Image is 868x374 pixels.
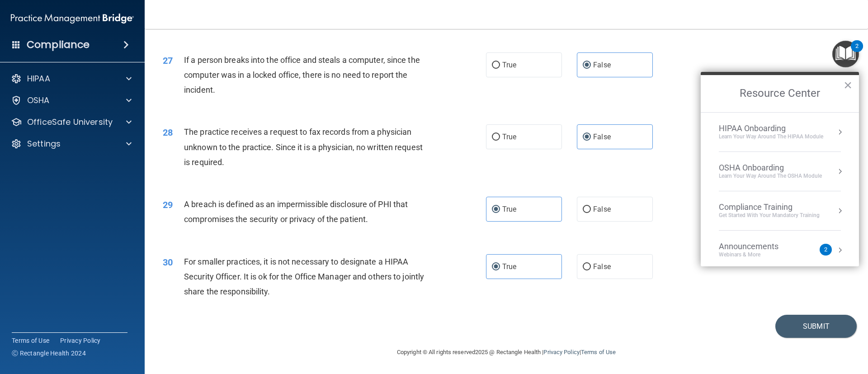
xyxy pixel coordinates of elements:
[719,241,797,251] div: Announcements
[27,38,90,51] h4: Compliance
[719,172,822,180] div: Learn your way around the OSHA module
[593,133,611,141] span: False
[11,138,132,149] a: Settings
[492,134,500,141] input: True
[492,264,500,270] input: True
[581,349,616,355] a: Terms of Use
[583,62,591,69] input: False
[719,123,823,133] div: HIPAA Onboarding
[184,257,424,296] span: For smaller practices, it is not necessary to designate a HIPAA Security Officer. It is ok for th...
[27,138,61,149] p: Settings
[492,206,500,213] input: True
[719,251,797,259] div: Webinars & More
[701,72,859,266] div: Resource Center
[184,199,408,224] span: A breach is defined as an impermissible disclosure of PHI that compromises the security or privac...
[502,205,516,213] span: True
[593,61,611,69] span: False
[11,9,134,28] img: PMB logo
[27,95,50,106] p: OSHA
[583,134,591,141] input: False
[27,73,50,84] p: HIPAA
[163,55,173,66] span: 27
[719,133,823,141] div: Learn Your Way around the HIPAA module
[492,62,500,69] input: True
[583,264,591,270] input: False
[844,78,852,92] button: Close
[502,61,516,69] span: True
[12,349,86,358] span: Ⓒ Rectangle Health 2024
[712,310,857,346] iframe: Drift Widget Chat Controller
[184,55,420,95] span: If a person breaks into the office and steals a computer, since the computer was in a locked offi...
[855,46,859,58] div: 2
[163,257,173,268] span: 30
[341,338,671,367] div: Copyright © All rights reserved 2025 @ Rectangle Health | |
[163,199,173,210] span: 29
[719,212,820,219] div: Get Started with your mandatory training
[163,127,173,138] span: 28
[593,262,611,271] span: False
[27,117,113,128] p: OfficeSafe University
[11,73,132,84] a: HIPAA
[184,127,423,166] span: The practice receives a request to fax records from a physician unknown to the practice. Since it...
[593,205,611,213] span: False
[701,75,859,112] h2: Resource Center
[11,95,132,106] a: OSHA
[12,336,49,345] a: Terms of Use
[719,202,820,212] div: Compliance Training
[832,41,859,67] button: Open Resource Center, 2 new notifications
[502,133,516,141] span: True
[719,163,822,173] div: OSHA Onboarding
[583,206,591,213] input: False
[502,262,516,271] span: True
[11,117,132,128] a: OfficeSafe University
[60,336,101,345] a: Privacy Policy
[543,349,579,355] a: Privacy Policy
